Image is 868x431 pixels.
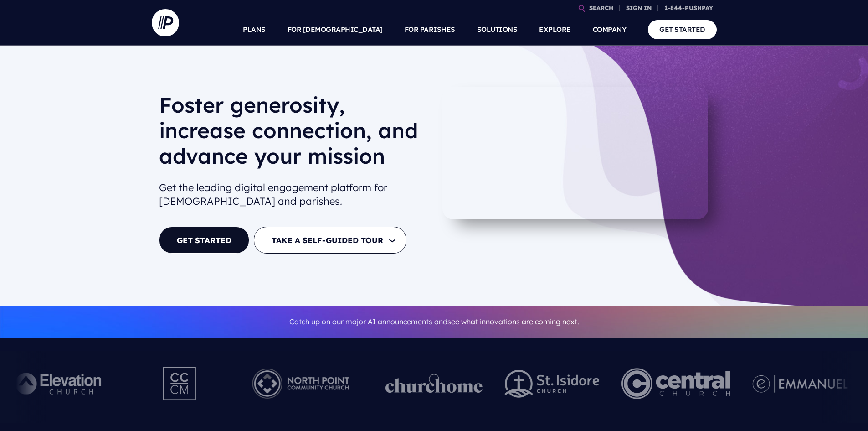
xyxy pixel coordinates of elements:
a: COMPANY [593,14,627,46]
img: Pushpay_Logo__CCM [144,358,216,409]
a: FOR [DEMOGRAPHIC_DATA] [288,14,383,46]
h2: Get the leading digital engagement platform for [DEMOGRAPHIC_DATA] and parishes. [159,177,427,213]
img: pp_logos_2 [505,370,600,398]
a: GET STARTED [159,227,249,254]
a: GET STARTED [648,20,717,39]
img: Pushpay_Logo__NorthPoint [238,358,364,409]
button: TAKE A SELF-GUIDED TOUR [254,227,406,254]
a: FOR PARISHES [405,14,455,46]
a: see what innovations are coming next. [447,317,579,326]
h1: Foster generosity, increase connection, and advance your mission [159,92,427,176]
a: PLANS [243,14,266,46]
a: SOLUTIONS [477,14,518,46]
p: Catch up on our major AI announcements and [159,312,709,332]
img: Central Church Henderson NV [621,358,730,409]
a: EXPLORE [539,14,571,46]
img: pp_logos_1 [385,374,483,393]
